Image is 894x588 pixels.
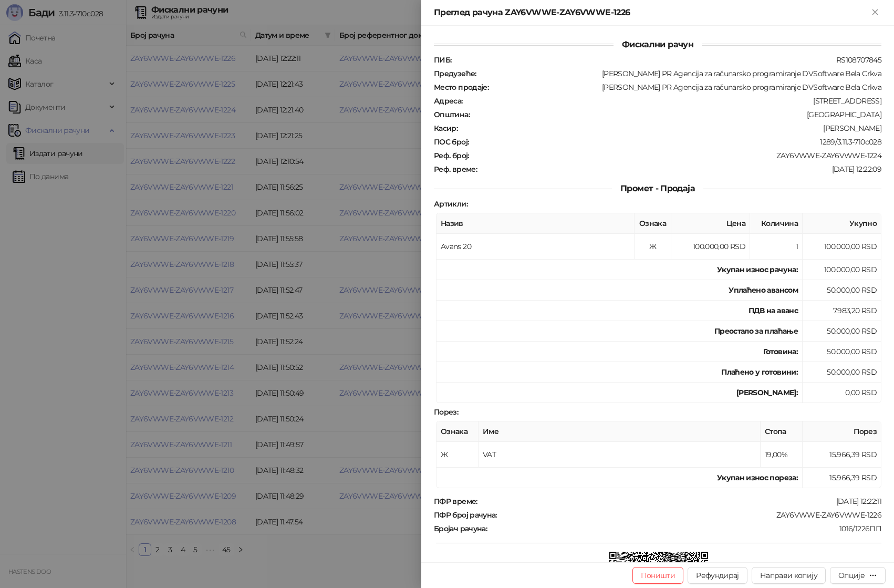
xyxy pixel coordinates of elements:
strong: Општина : [434,110,470,119]
div: [PERSON_NAME] PR Agencija za računarsko programiranje DVSoftware Bela Crkva [477,69,882,78]
div: [DATE] 12:22:11 [479,497,882,506]
span: Фискални рачун [614,39,702,49]
button: Рефундирај [688,567,747,584]
strong: Бројач рачуна : [434,524,487,533]
strong: Касир : [434,123,458,133]
td: 0,00 RSD [803,383,881,403]
th: Порез [803,421,881,442]
strong: ПДВ на аванс [749,306,798,315]
td: 50.000,00 RSD [803,342,881,362]
th: Количина [750,213,803,234]
strong: Укупан износ рачуна : [717,265,798,274]
td: 100.000,00 RSD [671,234,750,260]
td: Ж [635,234,671,260]
td: 15.966,39 RSD [803,442,881,468]
td: VAT [479,442,761,468]
div: 1016/1226ПП [488,524,882,533]
td: 50.000,00 RSD [803,362,881,383]
th: Укупно [803,213,881,234]
th: Назив [436,213,635,234]
th: Цена [671,213,750,234]
button: Направи копију [752,567,826,584]
td: 100.000,00 RSD [803,234,881,260]
div: ZAY6VWWE-ZAY6VWWE-1226 [498,510,882,520]
div: ZAY6VWWE-ZAY6VWWE-1224 [470,151,882,160]
strong: ПИБ : [434,55,451,65]
th: Стопа [761,421,803,442]
td: 19,00% [761,442,803,468]
div: 1289/3.11.3-710c028 [470,137,882,147]
div: Преглед рачуна ZAY6VWWE-ZAY6VWWE-1226 [434,6,869,19]
td: 7.983,20 RSD [803,301,881,321]
strong: Предузеће : [434,69,476,78]
button: Close [869,6,881,19]
strong: ПФР број рачуна : [434,510,497,520]
div: [GEOGRAPHIC_DATA] [471,110,882,119]
div: [PERSON_NAME] PR Agencija za računarsko programiranje DVSoftware Bela Crkva [490,82,882,92]
td: 1 [750,234,803,260]
div: [STREET_ADDRESS] [464,96,882,106]
strong: Артикли : [434,199,467,209]
th: Ознака [635,213,671,234]
td: 50.000,00 RSD [803,321,881,342]
strong: Укупан износ пореза: [717,473,798,482]
strong: [PERSON_NAME]: [736,388,798,397]
strong: Реф. број : [434,151,469,160]
td: 100.000,00 RSD [803,260,881,280]
strong: ПОС број : [434,137,469,147]
strong: Реф. време : [434,164,477,174]
strong: Плаћено у готовини: [721,367,798,377]
strong: Уплаћено авансом [729,285,798,295]
strong: Место продаје : [434,82,488,92]
span: Направи копију [760,571,817,580]
strong: Адреса : [434,96,463,106]
div: RS108707845 [452,55,882,65]
td: Avans 20 [436,234,635,260]
button: Опције [830,567,886,584]
div: [PERSON_NAME] [459,123,882,133]
div: [DATE] 12:22:09 [478,164,882,174]
strong: ПФР време : [434,497,477,506]
th: Ознака [436,421,479,442]
button: Поништи [632,567,684,584]
td: Ж [436,442,479,468]
span: Промет - Продаја [612,183,703,193]
td: 50.000,00 RSD [803,280,881,301]
strong: Готовина : [763,347,798,356]
div: Опције [838,571,865,580]
strong: Преостало за плаћање [714,326,798,336]
strong: Порез : [434,407,458,417]
td: 15.966,39 RSD [803,468,881,488]
th: Име [479,421,761,442]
